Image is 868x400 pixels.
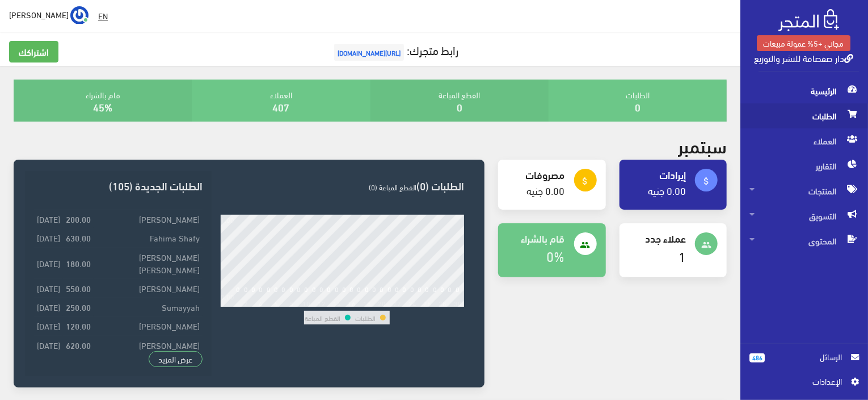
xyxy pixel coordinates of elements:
[94,278,203,297] td: [PERSON_NAME]
[648,181,686,199] a: 0.00 جنيه
[457,97,462,116] a: 0
[66,231,91,244] strong: 630.00
[34,228,63,247] td: [DATE]
[527,181,565,199] a: 0.00 جنيه
[221,180,464,191] h3: الطلبات (0)
[749,351,859,375] a: 486 الرسائل
[363,299,371,307] div: 18
[740,178,868,203] a: المنتجات
[98,9,108,23] u: EN
[34,180,203,191] h3: الطلبات الجديدة (105)
[94,316,203,335] td: [PERSON_NAME]
[369,180,416,194] span: القطع المباعة (0)
[754,49,853,66] a: دار صفصافة للنشر والتوزيع
[192,80,370,122] div: العملاء
[14,80,192,122] div: قام بالشراء
[331,39,459,60] a: رابط متجرك:[URL][DOMAIN_NAME]
[94,247,203,278] td: [PERSON_NAME] [PERSON_NAME]
[778,9,839,31] img: .
[749,78,859,103] span: الرئيسية
[66,339,91,351] strong: 620.00
[370,80,549,122] div: القطع المباعة
[635,97,641,116] a: 0
[333,299,341,307] div: 14
[629,169,686,180] h4: إيرادات
[273,97,290,116] a: 407
[740,78,868,103] a: الرئيسية
[454,299,462,307] div: 30
[9,7,69,22] span: [PERSON_NAME]
[259,299,263,307] div: 4
[66,213,91,225] strong: 200.00
[318,299,326,307] div: 12
[439,299,446,307] div: 28
[774,351,842,363] span: الرسائل
[34,298,63,316] td: [DATE]
[93,97,112,116] a: 45%
[66,282,91,294] strong: 550.00
[66,257,91,269] strong: 180.00
[749,375,859,393] a: اﻹعدادات
[549,80,727,122] div: الطلبات
[304,311,341,324] td: القطع المباعة
[302,299,310,307] div: 10
[244,299,248,307] div: 2
[629,232,686,244] h4: عملاء جدد
[70,6,89,24] img: ...
[66,301,91,313] strong: 250.00
[348,299,356,307] div: 16
[34,316,63,335] td: [DATE]
[749,228,859,253] span: المحتوى
[94,210,203,228] td: [PERSON_NAME]
[679,243,686,268] a: 1
[289,299,293,307] div: 8
[274,299,278,307] div: 6
[94,6,112,26] a: EN
[701,176,711,186] i: attach_money
[149,351,203,367] a: عرض المزيد
[749,203,859,228] span: التسويق
[580,176,591,186] i: attach_money
[355,311,376,324] td: الطلبات
[547,243,565,268] a: 0%
[507,169,564,180] h4: مصروفات
[94,228,203,247] td: Fahima Shafy
[94,298,203,316] td: Sumayyah
[423,299,431,307] div: 26
[749,353,765,363] span: 486
[9,41,58,63] a: اشتراكك
[749,153,859,178] span: التقارير
[740,103,868,128] a: الطلبات
[740,128,868,153] a: العملاء
[34,335,63,354] td: [DATE]
[334,44,404,61] span: [URL][DOMAIN_NAME]
[34,210,63,228] td: [DATE]
[740,228,868,253] a: المحتوى
[580,240,591,250] i: people
[507,232,564,244] h4: قام بالشراء
[749,128,859,153] span: العملاء
[66,319,91,332] strong: 120.00
[378,299,386,307] div: 20
[393,299,401,307] div: 22
[34,278,63,297] td: [DATE]
[759,375,841,388] span: اﻹعدادات
[678,135,727,155] h2: سبتمبر
[749,178,859,203] span: المنتجات
[94,335,203,354] td: [PERSON_NAME]
[749,103,859,128] span: الطلبات
[34,247,63,278] td: [DATE]
[701,240,711,250] i: people
[408,299,416,307] div: 24
[740,153,868,178] a: التقارير
[757,35,850,51] a: مجاني +5% عمولة مبيعات
[9,6,89,24] a: ... [PERSON_NAME]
